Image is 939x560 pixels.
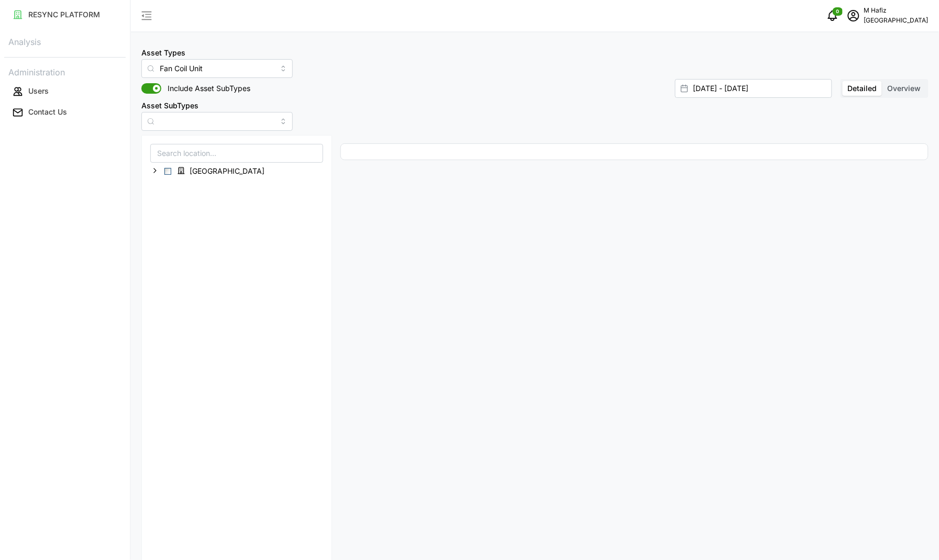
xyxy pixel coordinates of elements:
[888,84,921,93] span: Overview
[843,5,864,26] button: schedule
[141,47,185,59] label: Asset Types
[28,107,67,117] p: Contact Us
[4,102,126,123] a: Contact Us
[190,166,264,176] span: [GEOGRAPHIC_DATA]
[4,4,126,25] a: RESYNC PLATFORM
[4,5,126,24] button: RESYNC PLATFORM
[28,86,49,96] p: Users
[164,168,171,175] span: Select Office Tower
[4,81,126,102] a: Users
[4,33,126,49] p: Analysis
[173,164,272,177] span: Office Tower
[864,16,929,26] p: [GEOGRAPHIC_DATA]
[836,8,839,15] span: 0
[161,83,250,94] span: Include Asset SubTypes
[141,100,198,111] label: Asset SubTypes
[4,82,126,101] button: Users
[864,6,929,16] p: M Hafiz
[848,84,877,93] span: Detailed
[150,144,323,163] input: Search location...
[822,5,843,26] button: notifications
[4,64,126,79] p: Administration
[4,103,126,122] button: Contact Us
[28,9,100,20] p: RESYNC PLATFORM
